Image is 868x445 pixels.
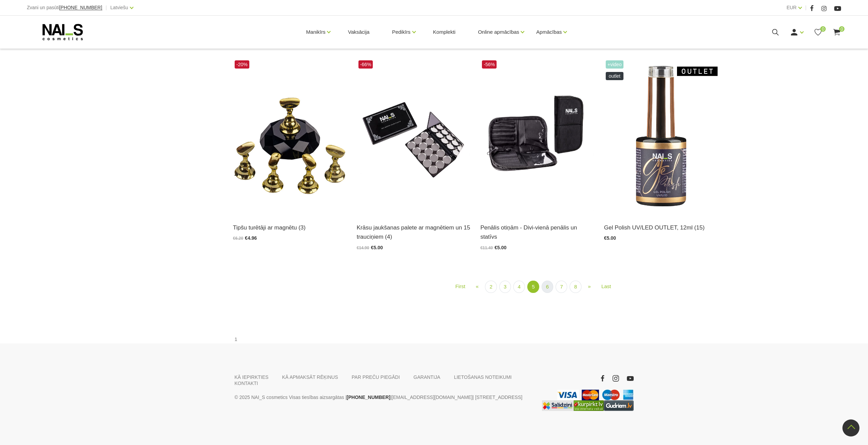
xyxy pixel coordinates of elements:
[413,374,440,380] a: GARANTIJA
[347,393,390,401] a: [PHONE_NUMBER]
[542,281,553,293] a: 6
[574,400,604,411] img: Lielākais Latvijas interneta veikalu preču meklētājs
[306,18,326,46] a: Manikīrs
[245,235,257,241] span: €4.96
[428,16,461,48] a: Komplekti
[588,283,591,289] span: »
[371,245,383,250] span: €5.00
[604,400,634,411] a: https://www.gudriem.lv/veikali/lv
[604,59,718,214] img: Ilgnoturīga, intensīvi pigmentēta gēllaka. Viegli klājas, lieliski žūst, nesaraujas, neatkāpjas n...
[342,16,375,48] a: Vaksācija
[235,380,258,386] a: KONTAKTI
[106,3,107,12] span: |
[814,28,822,36] a: 0
[482,60,497,69] span: -56%
[358,60,373,69] span: -66%
[230,335,639,343] div: 1
[480,59,594,214] img: Penālis un statīvs 2in1. Melns, izturīgs, ērtai otu uzglabāšanai un lietošanai, Viegli kopjams.Iz...
[59,5,102,10] span: [PHONE_NUMBER]
[233,223,347,232] a: Tipšu turētāji ar magnētu (3)
[233,236,243,241] span: €6.20
[570,281,581,293] a: 8
[478,18,519,46] a: Online apmācības
[472,281,483,293] a: Previous
[235,393,531,401] p: © 2025 NAI_S cosmetics Visas tiesības aizsargātas | | | [STREET_ADDRESS]
[392,393,472,401] a: [EMAIL_ADDRESS][DOMAIN_NAME]
[357,223,470,241] a: Krāsu jaukšanas palete ar magnētiem un 15 trauciņiem (4)
[606,60,623,69] span: +Video
[451,281,469,293] a: First
[604,223,718,232] a: Gel Polish UV/LED OUTLET, 12ml (15)
[839,26,844,32] span: 0
[233,281,841,293] nav: catalog-product-list
[235,374,269,380] a: KĀ IEPIRKTIES
[527,281,539,293] a: 5
[820,26,826,32] span: 0
[805,3,807,12] span: |
[480,223,594,241] a: Penālis otiņām - Divi-vienā penālis un statīvs
[604,235,616,241] span: €5.00
[59,5,102,10] a: [PHONE_NUMBER]
[476,283,479,289] span: «
[542,400,574,411] img: Labākā cena interneta veikalos - Samsung, Cena, iPhone, Mobilie telefoni
[392,18,410,46] a: Pedikīrs
[454,374,512,380] a: LIETOŠANAS NOTEIKUMI
[606,72,623,80] span: OUTLET
[499,281,511,293] a: 3
[786,3,797,12] a: EUR
[584,281,595,293] a: Next
[27,3,102,12] div: Zvani un pasūti
[485,281,497,293] a: 2
[235,60,249,69] span: -20%
[495,245,506,250] span: €5.00
[357,246,369,250] span: €14.90
[111,3,128,12] a: Latviešu
[480,246,493,250] span: €11.40
[604,400,634,411] img: www.gudriem.lv/veikali/lv
[597,281,615,293] a: Last
[833,28,841,36] a: 0
[282,374,338,380] a: KĀ APMAKSĀT RĒĶINUS
[556,281,567,293] a: 7
[513,281,525,293] a: 4
[233,59,347,214] img: Tipšu turētāji ar magnētu...
[352,374,400,380] a: PAR PREČU PIEGĀDI
[357,59,470,214] img: Unikāla krāsu jaukšanas magnētiskā palete ar 15 izņemamiem nodalījumiem. Speciāli pielāgota meist...
[536,18,562,46] a: Apmācības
